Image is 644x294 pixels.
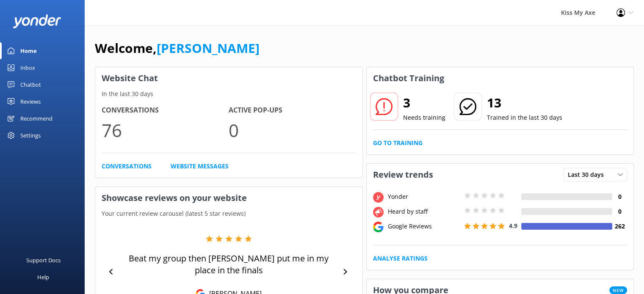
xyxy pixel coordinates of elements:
div: Inbox [20,59,35,76]
p: Your current review carousel (latest 5 star reviews) [95,209,362,218]
h4: 0 [612,192,627,201]
div: Home [20,42,37,59]
h4: Conversations [102,105,229,116]
span: New [609,286,627,294]
p: In the last 30 days [95,89,362,99]
img: yonder-white-logo.png [13,14,61,28]
a: Website Messages [171,162,229,171]
div: Support Docs [26,252,61,269]
div: Settings [20,127,41,144]
h1: Welcome, [95,38,260,58]
span: Last 30 days [568,170,609,179]
a: Go to Training [373,138,423,148]
div: Heard by staff [386,207,462,216]
div: Chatbot [20,76,41,93]
a: Conversations [102,162,152,171]
h4: 0 [612,207,627,216]
p: 76 [102,116,229,144]
div: Yonder [386,192,462,201]
p: Beat my group then [PERSON_NAME] put me in my place in the finals [118,253,339,276]
a: Analyse Ratings [373,254,428,263]
h4: Active Pop-ups [229,105,356,116]
div: Google Reviews [386,222,462,231]
div: Reviews [20,93,41,110]
h3: Chatbot Training [367,67,451,89]
h3: Showcase reviews on your website [95,187,362,209]
h2: 3 [403,93,445,113]
h2: 13 [487,93,562,113]
p: Needs training [403,113,445,122]
a: [PERSON_NAME] [157,39,260,57]
p: Trained in the last 30 days [487,113,562,122]
h4: 262 [612,222,627,231]
p: 0 [229,116,356,144]
h3: Review trends [367,164,439,186]
h3: Website Chat [95,67,362,89]
div: Recommend [20,110,53,127]
span: 4.9 [509,222,517,230]
div: Help [37,269,49,286]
